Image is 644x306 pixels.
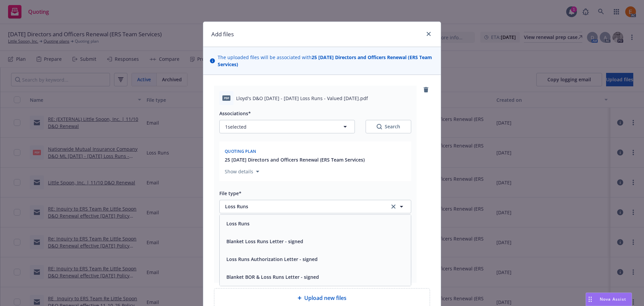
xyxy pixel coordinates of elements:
span: Quoting plan [225,148,256,154]
h1: Add files [211,30,234,39]
a: clear selection [389,203,397,211]
div: Drag to move [586,293,594,306]
button: Loss Runs [226,220,250,227]
button: SearchSearch [366,120,411,133]
button: Show details [222,168,262,176]
button: Blanket BOR & Loss Runs Letter - signed [226,273,319,280]
svg: Search [377,124,382,129]
button: 25 [DATE] Directors and Officers Renewal (ERS Team Services) [225,156,365,163]
button: Loss Runsclear selection [219,200,411,213]
div: Search [377,123,400,130]
span: The uploaded files will be associated with [218,54,434,68]
span: Nova Assist [600,296,626,302]
span: Associations* [219,110,251,117]
button: Loss Runs Authorization Letter - signed [226,256,318,263]
span: 1 selected [225,123,247,130]
strong: 25 [DATE] Directors and Officers Renewal (ERS Team Services) [218,54,432,68]
span: File type* [219,190,241,196]
button: Nova Assist [586,293,632,306]
span: Loss Runs [225,203,380,210]
span: Lloyd's D&O [DATE] - [DATE] Loss Runs - Valued [DATE].pdf [236,95,368,102]
button: Blanket Loss Runs Letter - signed [226,238,303,245]
span: pdf [222,95,230,100]
span: Upload new files [304,294,346,302]
button: 1selected [219,120,355,133]
a: close [425,30,433,38]
a: remove [422,86,430,94]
